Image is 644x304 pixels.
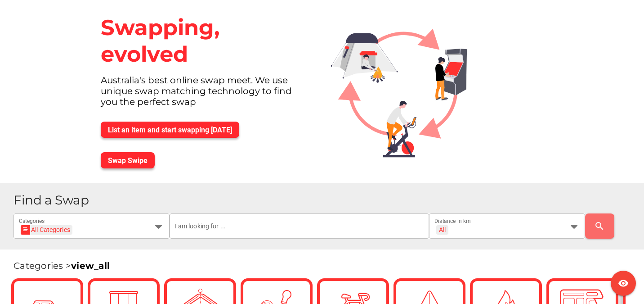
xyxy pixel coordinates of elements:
[101,152,155,168] button: Swap Swipe
[594,221,605,231] i: search
[13,260,110,271] span: Categories >
[108,126,232,134] span: List an item and start swapping [DATE]
[101,122,239,138] button: List an item and start swapping [DATE]
[94,75,317,114] div: Australia's best online swap meet. We use unique swap matching technology to find you the perfect...
[439,226,446,234] div: All
[71,260,110,271] a: view_all
[618,278,629,289] i: visibility
[23,225,70,235] div: All Categories
[13,194,637,207] h1: Find a Swap
[94,7,317,75] div: Swapping, evolved
[175,213,424,239] input: I am looking for ...
[108,156,148,165] span: Swap Swipe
